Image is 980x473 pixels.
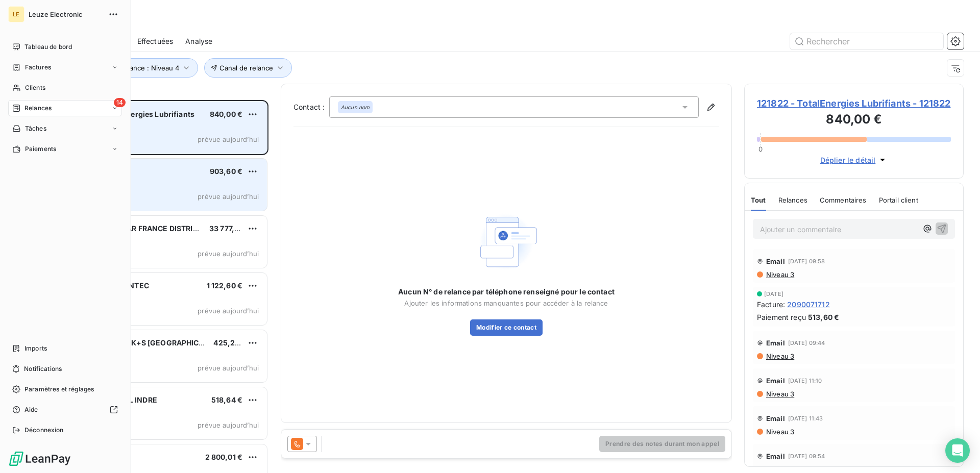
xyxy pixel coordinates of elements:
span: prévue aujourd’hui [198,307,259,315]
span: Canal de relance [219,64,273,72]
span: Email [766,257,785,265]
span: 518,64 € [211,395,242,404]
button: Prendre des notes durant mon appel [599,436,725,452]
div: LE [8,6,24,22]
span: Aide [24,405,38,414]
span: Niveau 3 [765,428,794,436]
span: Tout [751,196,766,204]
span: 14 [114,98,126,107]
span: [DATE] 09:54 [788,453,825,459]
span: [DATE] 09:58 [788,258,825,264]
span: Relances [24,104,52,113]
span: [DATE] 11:10 [788,378,822,384]
span: Tâches [25,124,46,133]
span: 513,60 € [808,312,839,322]
button: Canal de relance [204,58,292,78]
span: 121187 - SONEPAR FRANCE DISTRIBUTION CT [72,224,232,233]
span: 121822 - TotalEnergies Lubrifiants - 121822 [757,96,951,110]
span: Niveau 3 [765,390,794,398]
span: 33 777,09 € [209,224,251,233]
span: Analyse [185,36,212,46]
span: Paiement reçu [757,312,806,322]
span: Email [766,377,785,385]
span: prévue aujourd’hui [198,250,259,258]
div: Open Intercom Messenger [945,438,970,463]
span: Email [766,339,785,347]
span: Déplier le détail [820,155,876,165]
span: [DATE] 11:43 [788,415,823,421]
span: 0 [758,145,763,153]
span: 203153 - ESCO / K+S [GEOGRAPHIC_DATA] [72,338,224,347]
span: Clients [25,83,45,92]
span: [DATE] [764,291,783,297]
span: Commentaires [820,196,867,204]
span: [DATE] 09:44 [788,340,825,346]
span: prévue aujourd’hui [198,364,259,372]
span: prévue aujourd’hui [198,421,259,429]
button: Déplier le détail [817,154,891,166]
span: Paramètres et réglages [24,385,94,394]
span: 2 800,01 € [205,453,243,461]
span: Paiements [25,144,56,154]
span: Niveau 3 [765,270,794,279]
span: Déconnexion [24,426,64,435]
input: Rechercher [790,33,943,49]
span: 121822 - TotalEnergies Lubrifiants [72,110,194,118]
span: Facture : [757,299,785,310]
span: Notifications [24,364,62,374]
span: Email [766,452,785,460]
span: Effectuées [137,36,174,46]
em: Aucun nom [341,104,370,111]
span: 840,00 € [210,110,242,118]
span: 425,28 € [213,338,246,347]
span: Tableau de bord [24,42,72,52]
img: Logo LeanPay [8,451,71,467]
span: Leuze Electronic [29,10,102,18]
h3: 840,00 € [757,110,951,131]
span: 1 122,60 € [207,281,243,290]
span: Imports [24,344,47,353]
a: Aide [8,402,122,418]
img: Empty state [474,209,539,275]
span: Factures [25,63,51,72]
span: Portail client [879,196,918,204]
span: 2090071712 [787,299,830,310]
span: prévue aujourd’hui [198,135,259,143]
span: prévue aujourd’hui [198,192,259,201]
span: Ajouter les informations manquantes pour accéder à la relance [404,299,608,307]
span: Aucun N° de relance par téléphone renseigné pour le contact [398,287,615,297]
span: Niveau de relance : Niveau 4 [87,64,179,72]
div: grid [49,100,268,473]
span: 903,60 € [210,167,242,176]
button: Modifier ce contact [470,319,543,336]
span: Niveau 3 [765,352,794,360]
span: Email [766,414,785,422]
label: Contact : [293,102,329,112]
button: Niveau de relance : Niveau 4 [72,58,198,78]
span: Relances [778,196,807,204]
